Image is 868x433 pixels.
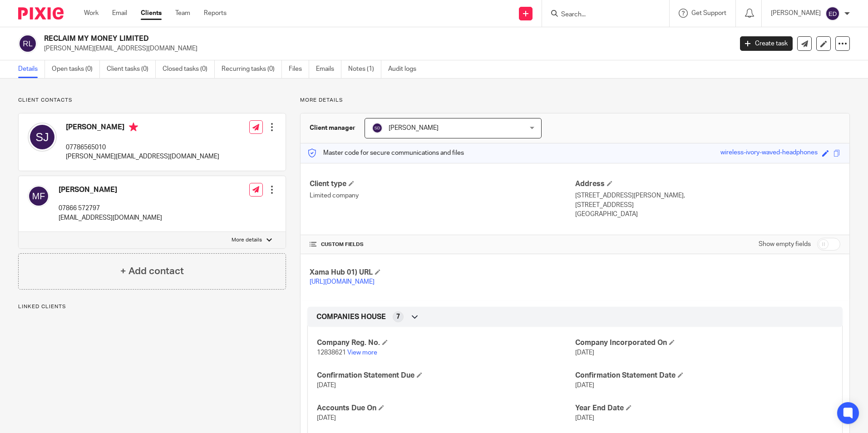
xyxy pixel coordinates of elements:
[222,60,282,78] a: Recurring tasks (0)
[691,10,726,16] span: Get Support
[317,415,336,421] span: [DATE]
[300,97,850,104] p: More details
[575,403,833,413] h4: Year End Date
[310,123,355,133] h3: Client manager
[120,264,184,278] h4: + Add contact
[18,303,286,310] p: Linked clients
[317,349,346,356] span: 12838621
[575,201,840,210] p: [STREET_ADDRESS]
[759,240,811,249] label: Show empty fields
[825,6,840,21] img: svg%3E
[28,123,57,152] img: svg%3E
[347,349,377,356] a: View more
[396,312,400,321] span: 7
[307,148,464,157] p: Master code for secure communications and files
[66,143,219,152] p: 07786565010
[66,123,219,134] h4: [PERSON_NAME]
[175,9,190,18] a: Team
[771,9,821,18] p: [PERSON_NAME]
[389,125,439,131] span: [PERSON_NAME]
[129,123,138,132] i: Primary
[575,210,840,219] p: [GEOGRAPHIC_DATA]
[18,34,37,53] img: svg%3E
[112,9,127,18] a: Email
[289,60,309,78] a: Files
[317,371,575,380] h4: Confirmation Statement Due
[575,371,833,380] h4: Confirmation Statement Date
[44,34,590,44] h2: RECLAIM MY MONEY LIMITED
[59,185,162,195] h4: [PERSON_NAME]
[575,338,833,348] h4: Company Incorporated On
[44,44,726,53] p: [PERSON_NAME][EMAIL_ADDRESS][DOMAIN_NAME]
[18,7,64,20] img: Pixie
[310,179,575,189] h4: Client type
[310,279,375,285] a: [URL][DOMAIN_NAME]
[372,123,383,133] img: svg%3E
[316,312,386,322] span: COMPANIES HOUSE
[560,11,642,19] input: Search
[59,204,162,213] p: 07866 572797
[28,185,49,207] img: svg%3E
[575,179,840,189] h4: Address
[163,60,215,78] a: Closed tasks (0)
[575,415,594,421] span: [DATE]
[66,152,219,161] p: [PERSON_NAME][EMAIL_ADDRESS][DOMAIN_NAME]
[317,403,575,413] h4: Accounts Due On
[388,60,423,78] a: Audit logs
[84,9,99,18] a: Work
[316,60,341,78] a: Emails
[317,338,575,348] h4: Company Reg. No.
[310,191,575,200] p: Limited company
[232,236,262,244] p: More details
[310,241,575,248] h4: CUSTOM FIELDS
[141,9,162,18] a: Clients
[107,60,156,78] a: Client tasks (0)
[18,97,286,104] p: Client contacts
[59,213,162,222] p: [EMAIL_ADDRESS][DOMAIN_NAME]
[740,36,793,51] a: Create task
[317,382,336,389] span: [DATE]
[52,60,100,78] a: Open tasks (0)
[575,382,594,389] span: [DATE]
[720,148,818,158] div: wireless-ivory-waved-headphones
[575,349,594,356] span: [DATE]
[18,60,45,78] a: Details
[348,60,381,78] a: Notes (1)
[575,191,840,200] p: [STREET_ADDRESS][PERSON_NAME],
[310,268,575,277] h4: Xama Hub 01) URL
[204,9,227,18] a: Reports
